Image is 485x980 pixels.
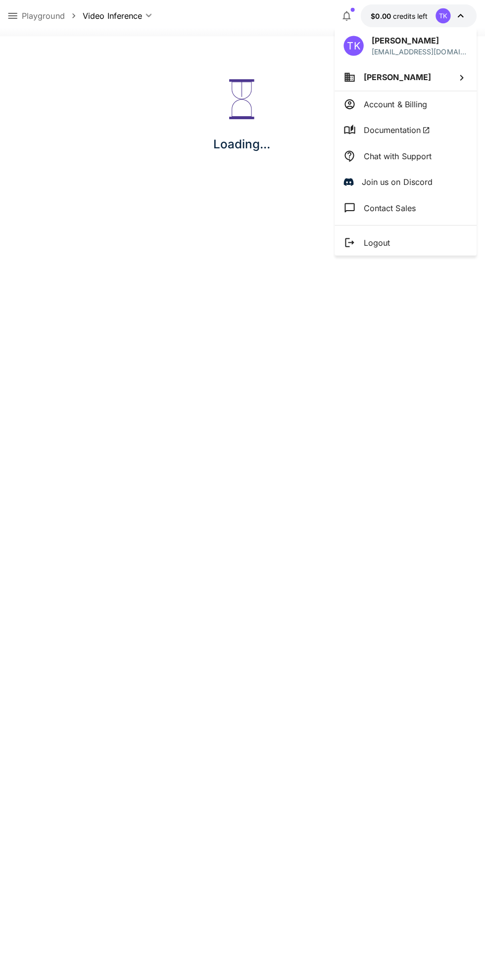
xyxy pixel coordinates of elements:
[363,128,429,139] span: Documentation
[363,205,415,217] p: Contact Sales
[343,40,363,60] div: TK
[363,239,389,251] p: Logout
[361,179,432,191] p: Join us on Discord
[335,68,475,94] button: [PERSON_NAME]
[371,39,466,50] p: [PERSON_NAME]
[363,153,431,165] p: Chat with Support
[363,76,430,86] span: [PERSON_NAME]
[371,50,466,61] p: [EMAIL_ADDRESS][DOMAIN_NAME]
[363,102,426,114] p: Account & Billing
[371,50,466,61] div: monsterrajyt35x@gmail.com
